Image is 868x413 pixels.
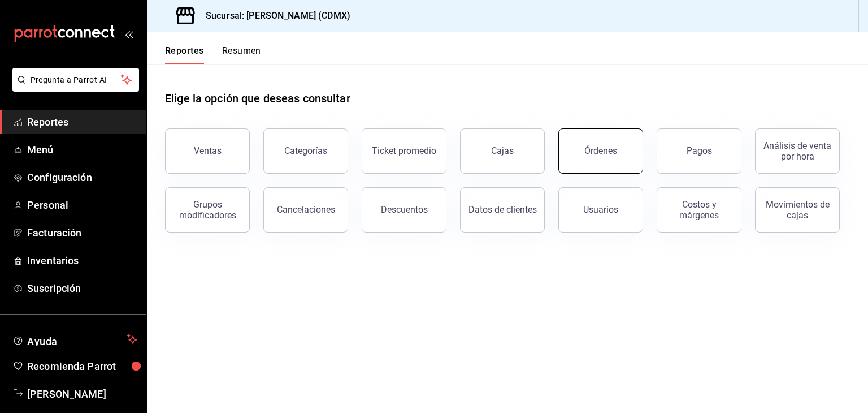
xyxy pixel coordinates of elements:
[27,386,137,402] span: [PERSON_NAME]
[755,187,840,233] button: Movimientos de cajas
[165,128,250,174] button: Ventas
[762,199,832,221] div: Movimientos de cajas
[124,29,133,38] button: open_drawer_menu
[558,128,643,174] button: Órdenes
[687,145,712,156] div: Pagos
[657,128,741,174] button: Pagos
[27,333,123,346] span: Ayuda
[491,145,514,156] div: Cajas
[558,187,643,233] button: Usuarios
[362,128,446,174] button: Ticket promedio
[194,145,222,156] div: Ventas
[31,74,121,86] span: Pregunta a Parrot AI
[197,9,350,23] h3: Sucursal: [PERSON_NAME] (CDMX)
[165,45,204,64] button: Reportes
[222,45,261,64] button: Resumen
[165,187,250,233] button: Grupos modificadores
[460,187,545,233] button: Datos de clientes
[762,140,832,162] div: Análisis de venta por hora
[27,225,137,240] span: Facturación
[372,145,436,156] div: Ticket promedio
[12,68,139,92] button: Pregunta a Parrot AI
[755,128,840,174] button: Análisis de venta por hora
[664,199,734,221] div: Costos y márgenes
[165,90,350,107] h1: Elige la opción que deseas consultar
[27,359,137,374] span: Recomienda Parrot
[583,204,618,215] div: Usuarios
[263,128,348,174] button: Categorías
[657,187,741,233] button: Costos y márgenes
[584,145,617,156] div: Órdenes
[8,82,139,94] a: Pregunta a Parrot AI
[460,128,545,174] button: Cajas
[381,204,428,215] div: Descuentos
[27,197,137,213] span: Personal
[27,253,137,268] span: Inventarios
[27,142,137,157] span: Menú
[468,204,537,215] div: Datos de clientes
[263,187,348,233] button: Cancelaciones
[27,281,137,296] span: Suscripción
[27,170,137,185] span: Configuración
[27,114,137,130] span: Reportes
[362,187,446,233] button: Descuentos
[284,145,327,156] div: Categorías
[165,45,261,64] div: navigation tabs
[172,199,242,221] div: Grupos modificadores
[277,204,335,215] div: Cancelaciones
